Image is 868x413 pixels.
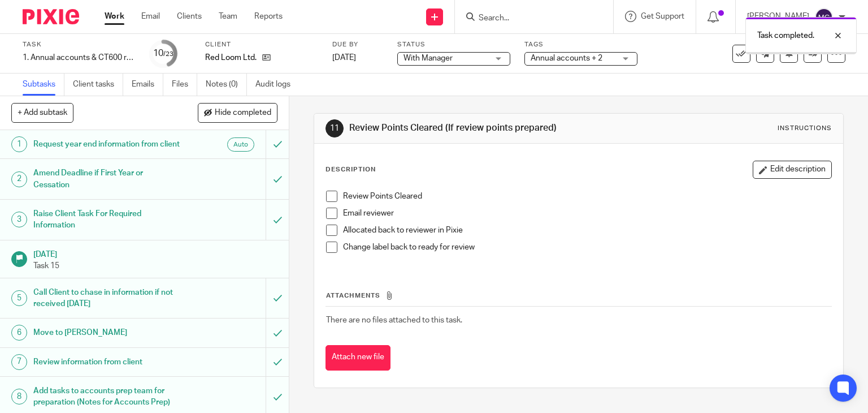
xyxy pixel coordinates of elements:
[23,9,79,24] img: Pixie
[11,136,27,152] div: 1
[132,74,163,96] a: Emails
[325,345,390,371] button: Attach new file
[255,74,299,96] a: Audit logs
[11,325,27,341] div: 6
[757,30,814,41] p: Task completed.
[177,11,202,22] a: Clients
[219,11,237,22] a: Team
[343,225,832,236] p: Allocated back to reviewer in Pixie
[343,191,832,202] p: Review Points Cleared
[33,260,277,272] p: Task 15
[33,284,181,313] h1: Call Client to chase in information if not received [DATE]
[254,11,283,22] a: Reports
[343,242,832,253] p: Change label back to ready for review
[325,119,344,137] div: 11
[11,354,27,370] div: 7
[205,40,318,49] label: Client
[349,122,602,134] h1: Review Points Cleared (If review points prepared)
[23,52,136,63] div: 1. Annual accounts & CT600 return
[11,103,73,122] button: + Add subtask
[73,74,123,96] a: Client tasks
[23,40,136,49] label: Task
[153,47,173,60] div: 10
[33,354,181,371] h1: Review information from client
[33,205,181,234] h1: Raise Client Task For Required Information
[325,165,376,174] p: Description
[33,165,181,193] h1: Amend Deadline if First Year or Cessation
[815,8,833,26] img: svg%3E
[23,52,136,63] div: 1. Annual accounts &amp; CT600 return
[205,52,257,63] p: Red Loom Ltd.
[33,136,181,153] h1: Request year end information from client
[326,316,462,324] span: There are no files attached to this task.
[33,324,181,341] h1: Move to [PERSON_NAME]
[11,290,27,306] div: 5
[343,208,832,219] p: Email reviewer
[33,382,181,411] h1: Add tasks to accounts prep team for preparation (Notes for Accounts Prep)
[531,54,602,62] span: Annual accounts + 2
[172,74,197,96] a: Files
[403,54,453,62] span: With Manager
[206,74,247,96] a: Notes (0)
[11,389,27,405] div: 8
[332,40,383,49] label: Due by
[33,246,277,260] h1: [DATE]
[105,11,124,22] a: Work
[753,161,832,179] button: Edit description
[215,109,271,118] span: Hide completed
[141,11,160,22] a: Email
[227,137,254,152] div: Auto
[163,51,173,57] small: /23
[326,292,380,299] span: Attachments
[11,212,27,227] div: 3
[23,74,64,96] a: Subtasks
[11,171,27,187] div: 2
[332,54,356,62] span: [DATE]
[397,40,510,49] label: Status
[778,124,832,133] div: Instructions
[198,103,277,122] button: Hide completed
